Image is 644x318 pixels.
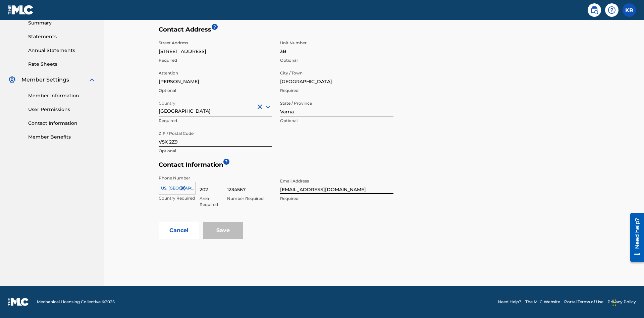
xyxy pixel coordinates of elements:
[3,44,135,56] span: - For a legal contact or representative that works for your Member.
[280,57,393,63] p: Optional
[3,3,134,22] span: - This contact information will appear in the Public Search. NOTE: The Public contact can be anon...
[607,299,636,305] a: Privacy Policy
[159,195,196,201] p: Country Required
[159,161,593,172] h5: Contact Information
[37,299,115,305] span: Mechanical Licensing Collective © 2025
[588,3,601,17] a: Public Search
[24,60,44,66] span: (optional)
[3,60,44,66] span: Copyright
[8,298,29,306] img: logo
[625,210,644,265] iframe: Resource Center
[3,27,138,39] span: - For those that handle your Member’s financial matters.
[21,76,69,84] span: Member Settings
[605,3,619,17] div: Help
[159,57,272,63] p: Required
[590,6,598,14] img: search
[28,92,96,99] a: Member Information
[28,61,96,68] a: Rate Sheets
[498,299,521,305] a: Need Help?
[159,96,175,106] label: Country
[3,3,19,9] span: Public (
[37,3,39,9] span: )
[28,47,96,54] a: Annual Statements
[8,5,34,15] img: MLC Logo
[159,98,272,115] div: [GEOGRAPHIC_DATA]
[227,196,271,202] p: Number Required
[610,286,644,318] iframe: Chat Widget
[200,196,223,208] p: Area Required
[564,299,603,305] a: Portal Terms of Use
[159,118,272,124] p: Required
[28,33,96,40] a: Statements
[280,118,393,124] p: Optional
[28,134,96,141] a: Member Benefits
[280,88,393,94] p: Required
[3,44,14,49] span: Legal
[612,293,616,313] div: Drag
[159,26,393,37] h5: Contact Address
[159,88,272,94] p: Optional
[3,60,130,73] span: - For those who handle matters related to copyright issues.
[19,3,37,9] span: required
[623,3,636,17] div: User Menu
[3,27,20,33] span: Finance
[608,6,616,14] img: help
[280,196,393,202] p: Required
[223,159,229,165] span: ?
[20,27,40,33] span: (optional)
[8,76,16,84] img: Member Settings
[159,148,272,154] p: Optional
[28,19,96,26] a: Summary
[88,76,96,84] img: expand
[14,44,34,49] span: (optional)
[525,299,560,305] a: The MLC Website
[28,120,96,127] a: Contact Information
[159,222,199,239] button: Cancel
[28,106,96,113] a: User Permissions
[212,24,218,30] span: ?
